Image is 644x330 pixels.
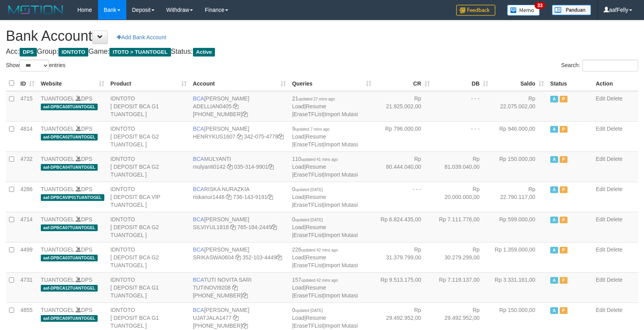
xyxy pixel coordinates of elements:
[324,111,358,117] a: Import Mutasi
[41,224,98,231] span: aaf-DPBCA07TUANTOGEL
[433,151,491,182] td: Rp 81.039.040,00
[298,97,335,101] span: updated 27 mins ago
[491,182,547,212] td: Rp 22.790.117,00
[193,95,204,102] span: BCA
[596,126,605,132] a: Edit
[607,186,622,192] a: Delete
[41,134,98,140] span: aaf-DPBCA02TUANTOGEL
[41,255,98,261] span: aaf-DPBCA03TUANTOGEL
[233,315,238,321] a: Copy UJATJALA1477 to clipboard
[292,194,304,200] a: Load
[295,218,323,222] span: updated [DATE]
[560,186,568,193] span: Paused
[292,186,323,192] span: 0
[433,121,491,151] td: - - -
[58,48,88,57] span: IDNTOTO
[295,127,330,131] span: updated 7 mins ago
[596,277,605,283] a: Edit
[292,103,304,109] a: Load
[292,284,304,291] a: Load
[232,284,238,291] a: Copy TUTINOVI9208 to clipboard
[560,307,568,314] span: Paused
[596,95,605,102] a: Edit
[267,194,273,200] a: Copy 7361439191 to clipboard
[306,224,326,230] a: Resume
[596,156,605,162] a: Edit
[17,91,38,122] td: 4715
[560,126,568,133] span: Paused
[306,284,326,291] a: Resume
[324,232,358,238] a: Import Mutasi
[433,272,491,303] td: Rp 7.119.137,00
[107,242,190,272] td: IDNTOTO [ DEPOSIT BCA G2 TUANTOGEL ]
[268,164,274,170] a: Copy 0353149901 to clipboard
[41,104,98,110] span: aaf-DPBCA08TUANTOGEL
[324,262,358,268] a: Import Mutasi
[607,95,622,102] a: Delete
[235,254,241,261] a: Copy SRIKASWA0604 to clipboard
[277,254,282,261] a: Copy 3521034449 to clipboard
[295,188,323,192] span: updated [DATE]
[306,103,326,109] a: Resume
[193,307,204,313] span: BCA
[292,277,358,299] span: | | |
[41,285,98,292] span: aaf-DPBCA12TUANTOGEL
[17,212,38,242] td: 4714
[550,96,558,102] span: Active
[193,126,204,132] span: BCA
[41,156,74,162] a: TUANTOGEL
[560,96,568,102] span: Paused
[550,277,558,284] span: Active
[550,156,558,163] span: Active
[324,171,358,178] a: Import Mutasi
[38,121,107,151] td: DPS
[17,182,38,212] td: 4286
[17,151,38,182] td: 4732
[292,216,358,238] span: | | |
[491,121,547,151] td: Rp 946.000,00
[292,164,304,170] a: Load
[306,254,326,261] a: Resume
[193,246,204,253] span: BCA
[190,212,289,242] td: [PERSON_NAME] 765-184-2445
[107,212,190,242] td: IDNTOTO [ DEPOSIT BCA G2 TUANTOGEL ]
[293,323,323,329] a: EraseTFList
[596,307,605,313] a: Edit
[38,212,107,242] td: DPS
[607,126,622,132] a: Delete
[607,277,622,283] a: Delete
[295,308,323,313] span: updated [DATE]
[193,216,204,222] span: BCA
[607,156,622,162] a: Delete
[193,186,204,192] span: BCA
[226,194,231,200] a: Copy riskanur1448 to clipboard
[20,48,37,57] span: DPS
[550,247,558,253] span: Active
[375,91,433,122] td: Rp 21.925.002,00
[193,194,225,200] a: riskanur1448
[190,272,289,303] td: TUTI NOVITA SARI [PHONE_NUMBER]
[375,182,433,212] td: - - -
[38,242,107,272] td: DPS
[560,156,568,163] span: Paused
[550,186,558,193] span: Active
[193,156,204,162] span: BCA
[456,5,495,16] img: Feedback.jpg
[292,224,304,230] a: Load
[306,315,326,321] a: Resume
[293,262,323,268] a: EraseTFList
[301,248,338,252] span: updated 42 mins ago
[17,121,38,151] td: 4814
[535,2,545,9] span: 33
[292,216,323,222] span: 0
[41,315,98,322] span: aaf-DPBCA09TUANTOGEL
[491,212,547,242] td: Rp 599.000,00
[6,4,65,16] img: MOTION_logo.png
[433,242,491,272] td: Rp 30.279.299,00
[560,217,568,223] span: Paused
[227,164,233,170] a: Copy mulyanti0142 to clipboard
[292,126,358,148] span: | | |
[292,95,335,102] span: 21
[552,5,591,15] img: panduan.png
[596,216,605,222] a: Edit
